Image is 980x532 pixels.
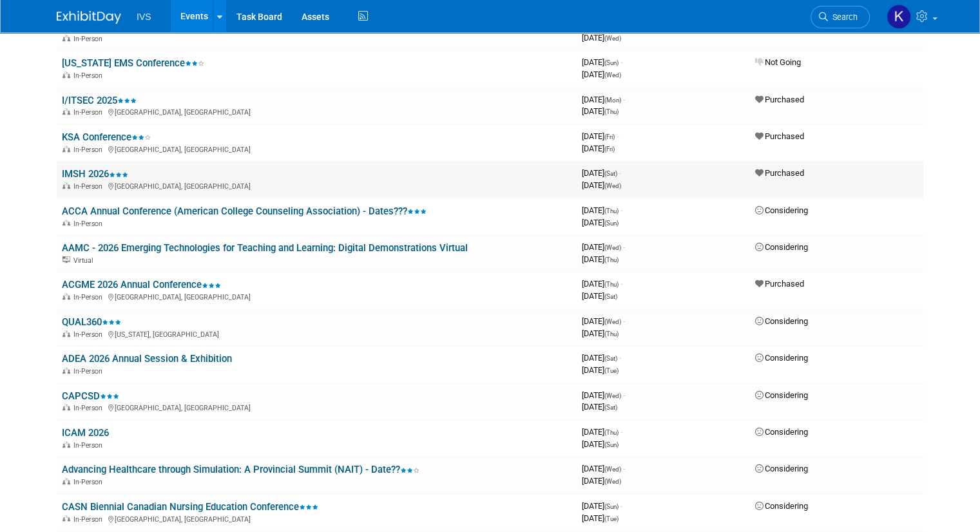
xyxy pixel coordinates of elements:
[617,131,619,141] span: -
[604,244,621,251] span: (Wed)
[62,478,70,484] img: In-Person Event
[62,180,572,191] div: [GEOGRAPHIC_DATA], [GEOGRAPHIC_DATA]
[619,168,621,178] span: -
[604,35,621,42] span: (Wed)
[755,316,808,326] span: Considering
[887,5,911,29] img: Kate Wroblewski
[62,441,70,448] img: In-Person Event
[73,330,106,339] span: In-Person
[623,464,625,473] span: -
[604,404,617,411] span: (Sat)
[582,57,622,67] span: [DATE]
[62,515,70,522] img: In-Person Event
[604,220,619,227] span: (Sun)
[62,390,119,402] a: CAPCSD
[62,513,572,524] div: [GEOGRAPHIC_DATA], [GEOGRAPHIC_DATA]
[62,291,572,301] div: [GEOGRAPHIC_DATA], [GEOGRAPHIC_DATA]
[582,439,619,449] span: [DATE]
[582,476,621,486] span: [DATE]
[828,12,858,22] span: Search
[755,353,808,363] span: Considering
[582,95,625,104] span: [DATE]
[604,441,619,448] span: (Sun)
[582,205,622,215] span: [DATE]
[62,328,572,339] div: [US_STATE], [GEOGRAPHIC_DATA]
[604,515,619,522] span: (Tue)
[620,57,622,67] span: -
[62,35,70,41] img: In-Person Event
[73,146,106,154] span: In-Person
[604,355,617,362] span: (Sat)
[582,131,619,141] span: [DATE]
[62,256,70,263] img: Virtual Event
[73,220,106,228] span: In-Person
[62,330,70,337] img: In-Person Event
[73,71,106,80] span: In-Person
[62,427,109,439] a: ICAM 2026
[604,71,621,79] span: (Wed)
[755,95,804,104] span: Purchased
[604,367,619,374] span: (Tue)
[620,501,622,511] span: -
[604,429,619,436] span: (Thu)
[604,466,621,473] span: (Wed)
[604,330,619,337] span: (Thu)
[582,291,617,301] span: [DATE]
[57,11,121,24] img: ExhibitDay
[73,515,106,524] span: In-Person
[62,404,70,410] img: In-Person Event
[582,316,625,326] span: [DATE]
[62,131,151,143] a: KSA Conference
[582,254,619,264] span: [DATE]
[755,464,808,473] span: Considering
[73,35,106,43] span: In-Person
[73,293,106,301] span: In-Person
[137,12,151,22] span: IVS
[623,242,625,252] span: -
[582,353,621,363] span: [DATE]
[62,182,70,189] img: In-Person Event
[582,70,621,79] span: [DATE]
[604,59,619,66] span: (Sun)
[604,133,615,140] span: (Fri)
[623,316,625,326] span: -
[62,316,121,328] a: QUAL360
[582,427,622,437] span: [DATE]
[755,242,808,252] span: Considering
[582,365,619,375] span: [DATE]
[62,367,70,374] img: In-Person Event
[755,390,808,400] span: Considering
[755,279,804,289] span: Purchased
[604,182,621,189] span: (Wed)
[755,131,804,141] span: Purchased
[582,402,617,412] span: [DATE]
[582,180,621,190] span: [DATE]
[582,33,621,43] span: [DATE]
[604,108,619,115] span: (Thu)
[62,108,70,115] img: In-Person Event
[62,402,572,412] div: [GEOGRAPHIC_DATA], [GEOGRAPHIC_DATA]
[73,108,106,117] span: In-Person
[582,144,615,153] span: [DATE]
[582,513,619,523] span: [DATE]
[619,353,621,363] span: -
[620,205,622,215] span: -
[604,170,617,177] span: (Sat)
[604,97,621,104] span: (Mon)
[62,464,419,475] a: Advancing Healthcare through Simulation: A Provincial Summit (NAIT) - Date??
[755,57,801,67] span: Not Going
[62,293,70,299] img: In-Person Event
[755,427,808,437] span: Considering
[582,328,619,338] span: [DATE]
[604,281,619,288] span: (Thu)
[62,242,468,254] a: AAMC - 2026 Emerging Technologies for Teaching and Learning: Digital Demonstrations Virtual
[62,95,137,106] a: I/ITSEC 2025
[62,168,128,180] a: IMSH 2026
[62,220,70,226] img: In-Person Event
[604,146,615,153] span: (Fri)
[582,106,619,116] span: [DATE]
[582,168,621,178] span: [DATE]
[73,182,106,191] span: In-Person
[62,106,572,117] div: [GEOGRAPHIC_DATA], [GEOGRAPHIC_DATA]
[604,256,619,263] span: (Thu)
